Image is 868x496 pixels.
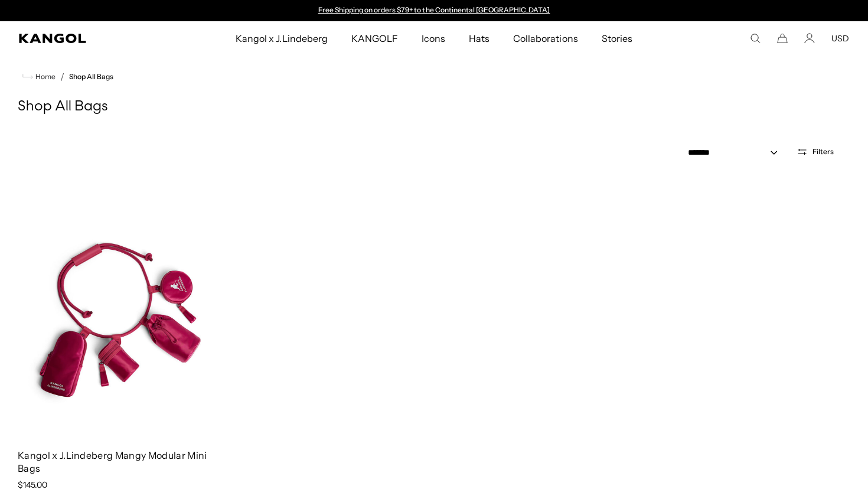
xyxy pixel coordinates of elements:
[812,148,834,156] span: Filters
[469,21,490,56] span: Hats
[602,21,632,56] span: Stories
[69,73,113,81] a: Shop All Bags
[777,33,788,44] button: Cart
[18,98,850,116] h1: Shop All Bags
[501,21,589,56] a: Collaborations
[312,6,556,15] slideshow-component: Announcement bar
[340,21,410,56] a: KANGOLF
[457,21,501,56] a: Hats
[804,33,815,44] a: Account
[590,21,644,56] a: Stories
[18,449,223,475] p: Kangol x J.Lindeberg Mangy Modular Mini Bags
[789,146,841,157] button: Filters
[33,73,56,81] span: Home
[236,21,328,56] span: Kangol x J.Lindeberg
[351,21,398,56] span: KANGOLF
[312,6,556,15] div: 1 of 2
[422,21,445,56] span: Icons
[224,21,340,56] a: Kangol x J.Lindeberg
[19,34,155,43] a: Kangol
[513,21,577,56] span: Collaborations
[18,479,47,490] span: $145.00
[56,70,64,84] li: /
[750,33,761,44] summary: Search here
[410,21,457,56] a: Icons
[831,33,849,44] button: USD
[318,5,550,14] a: Free Shipping on orders $79+ to the Continental [GEOGRAPHIC_DATA]
[22,71,56,82] a: Home
[18,182,223,439] img: color-vivacious
[312,6,556,15] div: Announcement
